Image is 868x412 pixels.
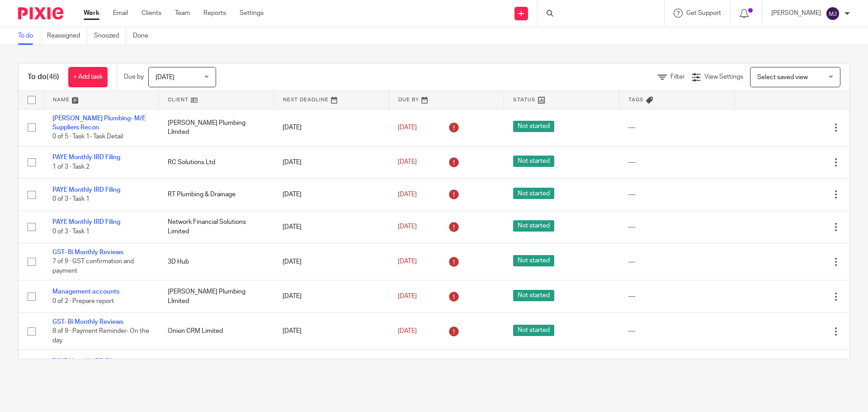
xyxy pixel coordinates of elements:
span: 8 of 9 · Payment Reminder- On the day [52,328,149,344]
div: --- [628,190,726,199]
div: --- [628,327,726,336]
span: (46) [47,73,59,81]
span: 0 of 5 · Task 1- Task Detail [52,133,123,140]
a: PAYE Monthly IRD Filing [52,187,120,193]
h1: To do [28,72,59,82]
span: View Settings [704,74,743,80]
span: [DATE] [398,159,417,166]
span: [DATE] [398,328,417,334]
td: [DATE] [274,109,389,146]
td: [DATE] [274,211,389,243]
td: [PERSON_NAME] Plumbing LImited [159,109,274,146]
td: [DATE] [274,280,389,313]
td: RT Plumbing & Drainage [159,179,274,211]
span: [DATE] [398,259,417,265]
span: 0 of 2 · Prepare report [52,298,114,304]
td: [PERSON_NAME] Plumbing LImited [159,280,274,313]
td: [DATE] [274,313,389,350]
td: [DATE] [274,179,389,211]
a: PAYE Monthly IRD Filing [52,358,120,365]
span: 0 of 3 · Task 1 [52,196,90,202]
span: [DATE] [398,124,417,131]
span: [DATE] [156,74,175,81]
span: Not started [513,188,554,199]
span: Not started [513,220,554,232]
span: Not started [513,290,554,301]
td: [DATE] [274,243,389,280]
span: Not started [513,255,554,266]
td: 3D Hub [159,350,274,382]
span: [DATE] [398,293,417,299]
td: [DATE] [274,146,389,178]
span: Not started [513,325,554,336]
div: --- [628,158,726,167]
span: Select saved view [757,74,808,81]
a: Team [175,9,190,18]
td: RC Solutions Ltd [159,146,274,178]
p: Due by [124,72,144,81]
span: Not started [513,156,554,167]
td: [DATE] [274,350,389,382]
span: 0 of 3 · Task 1 [52,228,90,235]
img: Pixie [18,7,63,19]
a: Management accounts [52,289,119,295]
a: PAYE Monthly IRD Filing [52,219,120,225]
span: 1 of 3 · Task 2 [52,164,90,170]
a: GST- Bi Monthly Reviews [52,249,123,256]
span: 7 of 9 · GST confirmation and payment [52,259,134,275]
a: Reports [203,9,226,18]
span: [DATE] [398,191,417,198]
a: + Add task [68,67,108,87]
a: Reassigned [47,27,87,45]
span: Filter [670,74,685,80]
div: --- [628,257,726,266]
span: Tags [628,97,644,102]
span: [DATE] [398,224,417,230]
a: Work [84,9,99,18]
a: [PERSON_NAME] Plumbing- M/E Suppliers Recon [52,115,146,131]
img: svg%3E [826,6,840,21]
a: Clients [142,9,161,18]
a: To do [18,27,40,45]
span: Get Support [686,10,721,16]
td: Onion CRM Limited [159,313,274,350]
span: Not started [513,121,554,132]
p: [PERSON_NAME] [771,9,821,18]
div: --- [628,223,726,232]
a: Done [133,27,155,45]
a: Settings [240,9,264,18]
a: GST- Bi Monthly Reviews [52,319,123,325]
td: 3D Hub [159,243,274,280]
div: --- [628,123,726,132]
div: --- [628,292,726,301]
a: Snoozed [94,27,126,45]
a: PAYE Monthly IRD Filing [52,154,120,161]
td: Network Financial Solutions Limited [159,211,274,243]
a: Email [113,9,128,18]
